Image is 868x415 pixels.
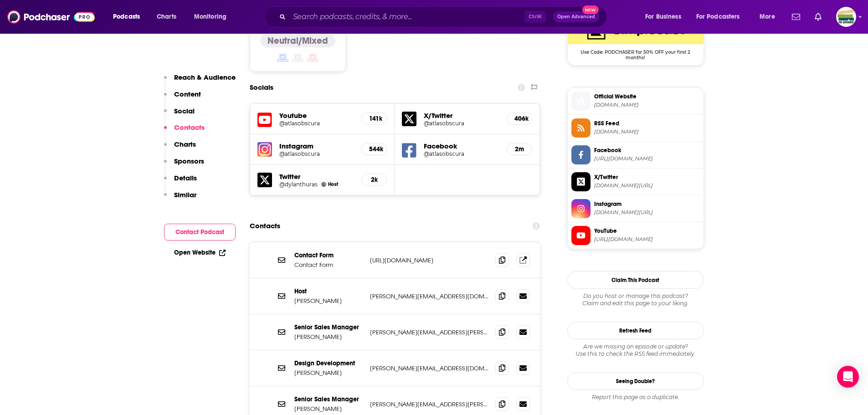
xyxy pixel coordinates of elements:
[369,115,379,123] h5: 141k
[836,7,856,27] button: Show profile menu
[594,119,700,128] span: RSS Feed
[257,142,272,157] img: iconImage
[594,102,700,108] span: siriusxm.com
[174,90,201,98] p: Content
[568,44,704,61] span: Use Code: PODCHASER for 50% OFF your first 2 months!
[753,10,786,24] button: open menu
[370,328,488,336] p: [PERSON_NAME][EMAIL_ADDRESS][PERSON_NAME][DOMAIN_NAME]
[164,174,197,190] button: Details
[557,15,595,19] span: Open Advanced
[424,142,499,150] h5: Facebook
[370,364,488,372] p: [PERSON_NAME][EMAIL_ADDRESS][DOMAIN_NAME]
[424,120,499,127] a: @atlasobscura
[582,5,599,14] span: New
[594,182,700,189] span: twitter.com/atlasobscura
[294,333,363,341] p: [PERSON_NAME]
[267,35,328,46] h4: Neutral/Mixed
[639,10,693,24] button: open menu
[568,17,704,60] a: SimpleCast Deal: Use Code: PODCHASER for 50% OFF your first 2 months!
[250,217,280,235] h2: Contacts
[174,107,195,115] p: Social
[567,322,704,339] button: Refresh Feed
[294,251,363,259] p: Contact Form
[294,323,363,331] p: Senior Sales Manager
[594,227,700,235] span: YouTube
[370,400,488,408] p: [PERSON_NAME][EMAIL_ADDRESS][PERSON_NAME][DOMAIN_NAME]
[164,140,196,157] button: Charts
[164,73,236,90] button: Reach & Audience
[151,10,182,24] a: Charts
[294,369,363,377] p: [PERSON_NAME]
[567,343,704,358] div: Are we missing an episode or update? Use this to check the RSS feed immediately.
[294,287,363,295] p: Host
[571,199,700,218] a: Instagram[DOMAIN_NAME][URL]
[594,173,700,181] span: X/Twitter
[250,79,273,96] h2: Socials
[164,157,204,174] button: Sponsors
[174,174,197,182] p: Details
[567,292,704,307] div: Claim and edit this page to your liking.
[836,7,856,27] span: Logged in as ExperimentPublicist
[174,190,196,199] p: Similar
[594,146,700,154] span: Facebook
[113,10,140,23] span: Podcasts
[294,297,363,305] p: [PERSON_NAME]
[594,209,700,216] span: instagram.com/atlasobscura
[514,115,524,123] h5: 406k
[321,182,326,187] img: Dylan Thuras
[645,10,681,23] span: For Business
[174,140,196,149] p: Charts
[279,181,318,188] a: @dylanthuras
[514,145,524,153] h5: 2m
[370,256,488,264] p: [URL][DOMAIN_NAME]
[188,10,238,24] button: open menu
[174,157,204,165] p: Sponsors
[194,10,226,23] span: Monitoring
[279,142,354,150] h5: Instagram
[279,150,354,157] a: @atlasobscura
[294,395,363,403] p: Senior Sales Manager
[836,7,856,27] img: User Profile
[279,172,354,181] h5: Twitter
[571,92,700,111] a: Official Website[DOMAIN_NAME]
[174,123,205,132] p: Contacts
[571,118,700,138] a: RSS Feed[DOMAIN_NAME]
[164,224,236,241] button: Contact Podcast
[164,190,196,207] button: Similar
[571,172,700,191] a: X/Twitter[DOMAIN_NAME][URL]
[594,236,700,243] span: https://www.youtube.com/@atlasobscura
[369,145,379,153] h5: 544k
[594,128,700,135] span: feeds.simplecast.com
[424,111,499,120] h5: X/Twitter
[690,10,753,24] button: open menu
[294,359,363,367] p: Design Development
[107,10,152,24] button: open menu
[279,120,354,127] a: @atlasobscura
[164,90,201,107] button: Content
[289,10,524,24] input: Search podcasts, credits, & more...
[7,8,95,26] img: Podchaser - Follow, Share and Rate Podcasts
[594,155,700,162] span: https://www.facebook.com/atlasobscura
[571,145,700,164] a: Facebook[URL][DOMAIN_NAME]
[424,150,499,157] a: @atlasobscura
[553,11,599,22] button: Open AdvancedNew
[567,292,704,300] span: Do you host or manage this podcast?
[571,226,700,245] a: YouTube[URL][DOMAIN_NAME]
[837,366,859,388] div: Open Intercom Messenger
[760,10,775,23] span: More
[273,6,616,27] div: Search podcasts, credits, & more...
[567,372,704,390] a: Seeing Double?
[174,249,226,256] a: Open Website
[594,92,700,101] span: Official Website
[157,10,176,23] span: Charts
[164,123,205,140] button: Contacts
[788,9,804,25] a: Show notifications dropdown
[369,176,379,184] h5: 2k
[567,271,704,289] button: Claim This Podcast
[328,181,338,187] span: Host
